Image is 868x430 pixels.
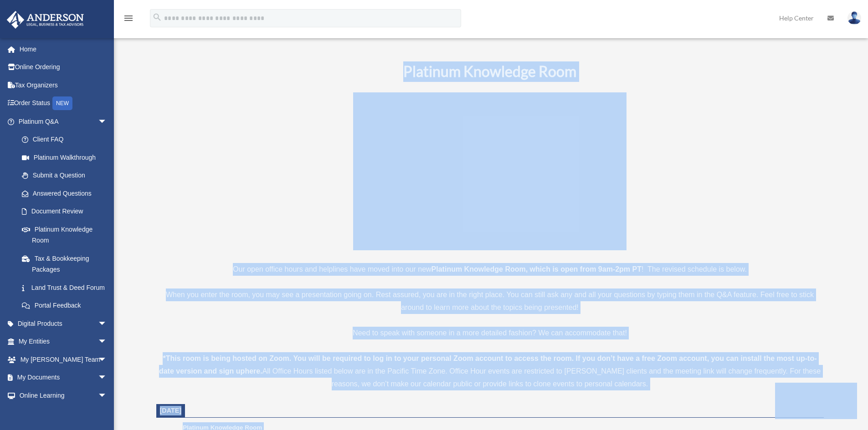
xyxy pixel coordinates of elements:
[13,184,121,202] a: Answered Questions
[13,249,121,278] a: Tax & Bookkeeping Packages
[123,16,134,24] a: menu
[159,354,817,375] strong: *This room is being hosted on Zoom. You will be required to log in to your personal Zoom account ...
[13,131,121,149] a: Client FAQ
[98,112,116,131] span: arrow_drop_down
[403,62,576,80] b: Platinum Knowledge Room
[847,11,861,25] img: User Pic
[52,96,72,110] div: NEW
[6,369,121,387] a: My Documentsarrow_drop_down
[98,314,116,333] span: arrow_drop_down
[6,333,121,351] a: My Entitiesarrow_drop_down
[6,350,121,369] a: My [PERSON_NAME] Teamarrow_drop_down
[156,288,824,314] p: When you enter the room, you may see a presentation going on. Rest assured, you are in the right ...
[6,386,121,405] a: Online Learningarrow_drop_down
[156,327,824,339] p: Need to speak with someone in a more detailed fashion? We can accommodate that!
[353,92,627,246] iframe: 231110_Toby_KnowledgeRoom
[123,13,134,24] i: menu
[13,297,121,315] a: Portal Feedback
[6,40,121,58] a: Home
[98,350,116,369] span: arrow_drop_down
[98,369,116,387] span: arrow_drop_down
[13,202,121,221] a: Document Review
[152,12,162,22] i: search
[245,367,260,375] a: here
[13,148,121,167] a: Platinum Walkthrough
[98,333,116,351] span: arrow_drop_down
[13,220,116,249] a: Platinum Knowledge Room
[260,367,262,375] strong: .
[6,112,121,131] a: Platinum Q&Aarrow_drop_down
[6,314,121,333] a: Digital Productsarrow_drop_down
[156,352,824,390] div: All Office Hours listed below are in the Pacific Time Zone. Office Hour events are restricted to ...
[6,76,121,94] a: Tax Organizers
[431,265,642,273] strong: Platinum Knowledge Room, which is open from 9am-2pm PT
[4,11,87,29] img: Anderson Advisors Platinum Portal
[13,278,121,297] a: Land Trust & Deed Forum
[13,167,121,185] a: Submit a Question
[156,263,824,276] p: Our open office hours and helplines have moved into our new ! The revised schedule is below.
[98,386,116,405] span: arrow_drop_down
[6,58,121,76] a: Online Ordering
[6,94,121,113] a: Order StatusNEW
[160,407,182,414] span: [DATE]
